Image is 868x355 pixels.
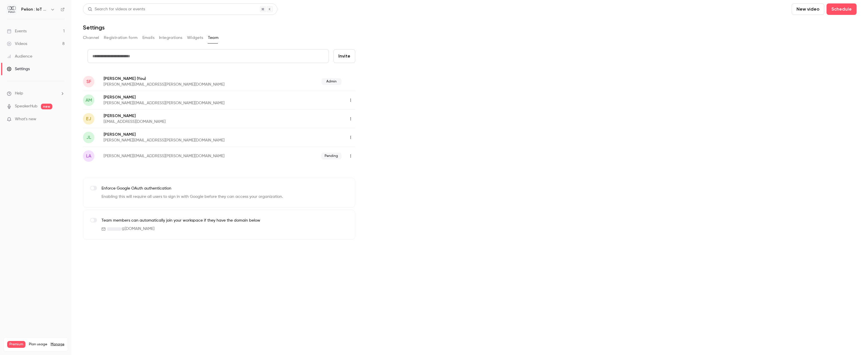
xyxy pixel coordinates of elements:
p: Enabling this will require all users to sign in with Google before they can access your organizat... [102,194,283,200]
span: SF [86,78,91,85]
div: Events [7,28,27,34]
button: Registration form [104,33,138,42]
a: SpeakerHub [15,103,37,109]
span: What's new [15,116,36,122]
div: Search for videos or events [88,6,145,12]
span: new [41,104,52,109]
a: Manage [51,342,64,347]
button: Widgets [187,33,203,42]
button: New video [792,3,824,15]
p: [PERSON_NAME][EMAIL_ADDRESS][PERSON_NAME][DOMAIN_NAME] [104,153,273,159]
p: [EMAIL_ADDRESS][DOMAIN_NAME] [104,119,256,125]
div: Settings [7,66,30,72]
h1: Settings [83,24,105,31]
span: Admin [321,78,341,85]
button: Schedule [827,3,857,15]
p: [PERSON_NAME][EMAIL_ADDRESS][PERSON_NAME][DOMAIN_NAME] [104,100,285,106]
div: Audience [7,54,32,59]
p: Enforce Google OAuth authentication [102,186,283,192]
span: Pending [321,153,341,159]
span: Premium [7,341,25,348]
li: help-dropdown-opener [7,90,65,96]
p: [PERSON_NAME] [104,76,273,82]
span: EJ [86,115,91,122]
button: Integrations [159,33,182,42]
p: [PERSON_NAME][EMAIL_ADDRESS][PERSON_NAME][DOMAIN_NAME] [104,137,285,143]
button: Emails [142,33,154,42]
p: [PERSON_NAME] [104,113,256,119]
span: (You) [136,76,146,82]
span: @ [DOMAIN_NAME] [122,226,154,232]
p: Team members can automatically join your workspace if they have the domain below [102,218,260,224]
div: Videos [7,41,27,47]
span: AM [86,97,92,104]
iframe: Noticeable Trigger [58,117,65,122]
button: Invite [333,49,355,63]
img: Pelion : IoT Connectivity Made Effortless [7,5,16,14]
button: Channel [83,33,99,42]
button: Team [208,33,219,42]
span: la [86,153,91,159]
h6: Pelion : IoT Connectivity Made Effortless [21,7,48,12]
p: [PERSON_NAME][EMAIL_ADDRESS][PERSON_NAME][DOMAIN_NAME] [104,82,273,87]
span: Help [15,90,23,96]
p: [PERSON_NAME] [104,94,285,100]
span: JL [86,134,91,141]
p: [PERSON_NAME] [104,132,285,137]
span: Plan usage [29,342,47,347]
